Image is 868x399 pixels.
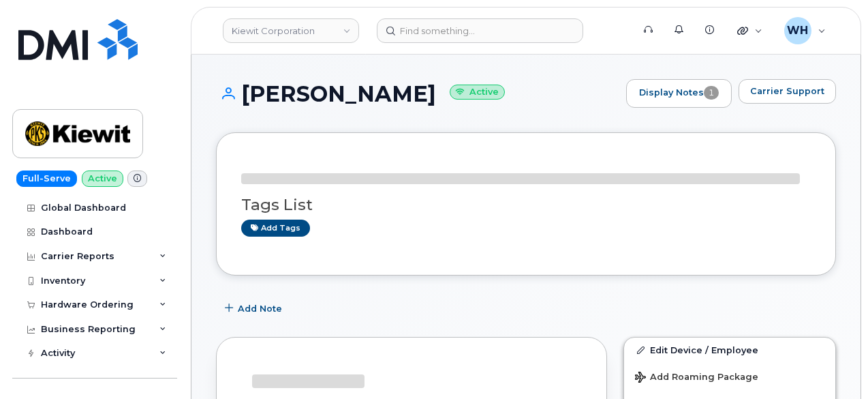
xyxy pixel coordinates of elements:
[624,338,835,362] a: Edit Device / Employee
[216,296,294,321] button: Add Note
[626,79,732,108] a: Display Notes1
[238,302,282,315] span: Add Note
[750,85,824,98] span: Carrier Support
[739,79,836,104] button: Carrier Support
[624,362,835,390] button: Add Roaming Package
[216,82,619,106] h1: [PERSON_NAME]
[635,372,758,385] span: Add Roaming Package
[704,86,719,100] span: 1
[241,220,310,237] a: Add tags
[450,85,505,100] small: Active
[241,196,811,213] h3: Tags List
